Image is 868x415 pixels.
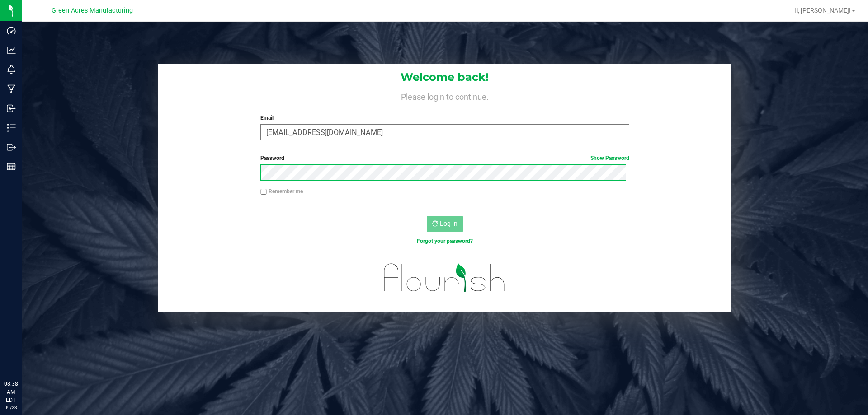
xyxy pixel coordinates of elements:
[4,380,18,404] p: 08:38 AM EDT
[260,155,284,161] span: Password
[7,104,16,113] inline-svg: Inbound
[373,255,516,301] img: flourish_logo.svg
[4,404,18,411] p: 09/23
[590,155,629,161] a: Show Password
[417,238,473,244] a: Forgot your password?
[427,216,463,232] button: Log In
[7,143,16,152] inline-svg: Outbound
[260,189,267,195] input: Remember me
[440,220,458,227] span: Log In
[7,65,16,74] inline-svg: Monitoring
[7,46,16,55] inline-svg: Analytics
[158,71,731,83] h1: Welcome back!
[260,187,303,196] label: Remember me
[792,7,851,14] span: Hi, [PERSON_NAME]!
[260,114,629,122] label: Email
[7,26,16,35] inline-svg: Dashboard
[158,90,731,101] h4: Please login to continue.
[7,162,16,171] inline-svg: Reports
[7,84,16,93] inline-svg: Manufacturing
[52,7,133,14] span: Green Acres Manufacturing
[7,123,16,132] inline-svg: Inventory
